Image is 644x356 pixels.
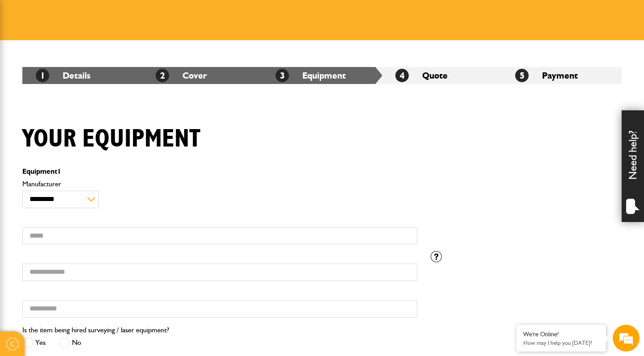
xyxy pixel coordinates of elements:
[382,67,502,84] li: Quote
[622,110,644,222] div: Need help?
[156,70,207,81] a: 2Cover
[59,337,81,348] label: No
[502,67,622,84] li: Payment
[22,327,169,334] label: Is the item being hired surveying / laser equipment?
[22,124,200,154] h1: Your equipment
[22,337,46,348] label: Yes
[515,69,529,82] span: 5
[156,69,169,82] span: 2
[395,69,409,82] span: 4
[22,168,417,175] p: Equipment
[57,167,61,176] span: 1
[523,331,599,338] div: We're Online!
[275,69,289,82] span: 3
[22,180,417,188] label: Manufacturer
[262,67,382,84] li: Equipment
[523,339,599,346] p: How may I help you today?
[36,70,90,81] a: 1Details
[36,69,49,82] span: 1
